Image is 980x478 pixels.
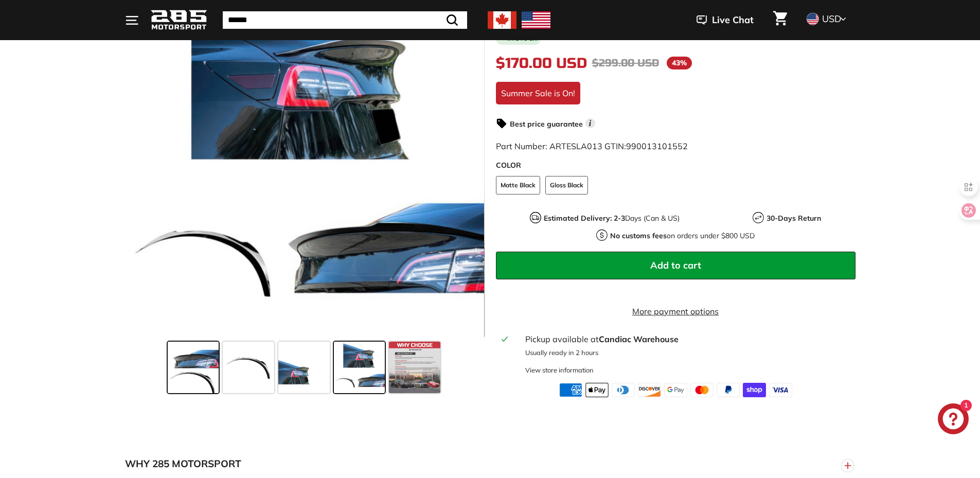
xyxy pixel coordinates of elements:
span: i [585,118,595,128]
img: visa [769,383,792,397]
img: google_pay [664,383,687,397]
p: Usually ready in 2 hours [525,348,849,358]
strong: 30-Days Return [767,214,821,223]
span: Part Number: ARTESLA013 GTIN: [496,141,688,151]
span: 990013101552 [626,141,688,151]
label: COLOR [496,160,856,171]
span: 43% [667,57,692,69]
div: Pickup available at [525,333,849,345]
img: paypal [717,383,740,397]
img: master [690,383,714,397]
div: View store information [525,365,594,375]
button: Live Chat [683,7,767,33]
img: discover [638,383,661,397]
img: Logo_285_Motorsport_areodynamics_components [151,8,207,32]
strong: Estimated Delivery: 2-3 [544,214,625,223]
span: USD [822,13,841,25]
strong: Best price guarantee [510,119,583,129]
div: Summer Sale is On! [496,82,580,104]
a: Cart [767,3,793,38]
img: apple_pay [585,383,609,397]
span: Add to cart [650,259,701,271]
p: on orders under $800 USD [610,231,755,241]
img: american_express [559,383,582,397]
input: Search [223,11,467,29]
span: $170.00 USD [496,55,587,72]
inbox-online-store-chat: Shopify online store chat [935,403,972,437]
strong: No customs fees [610,231,667,240]
img: diners_club [612,383,635,397]
span: Live Chat [712,13,754,27]
p: Days (Can & US) [544,213,680,224]
a: More payment options [496,305,856,317]
button: Add to cart [496,252,856,279]
strong: Candiac Warehouse [599,334,679,344]
span: $299.00 USD [592,57,659,69]
b: In stock [507,36,537,42]
img: shopify_pay [743,383,766,397]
